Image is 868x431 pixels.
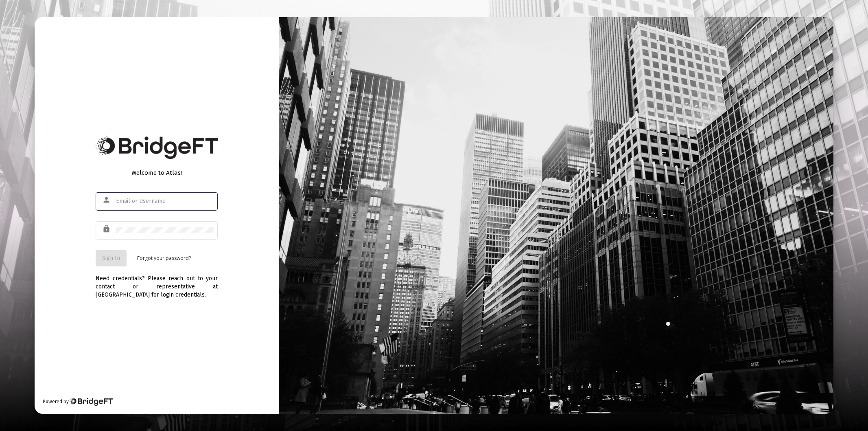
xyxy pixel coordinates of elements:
[96,169,218,177] div: Welcome to Atlas!
[96,266,218,299] div: Need credentials? Please reach out to your contact or representative at [GEOGRAPHIC_DATA] for log...
[102,255,120,262] span: Sign In
[102,224,112,234] mat-icon: lock
[96,250,127,266] button: Sign In
[70,398,112,406] img: Bridge Financial Technology Logo
[102,195,112,205] mat-icon: person
[43,398,112,406] div: Powered by
[116,198,214,205] input: Email or Username
[96,136,218,159] img: Bridge Financial Technology Logo
[137,254,191,262] a: Forgot your password?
